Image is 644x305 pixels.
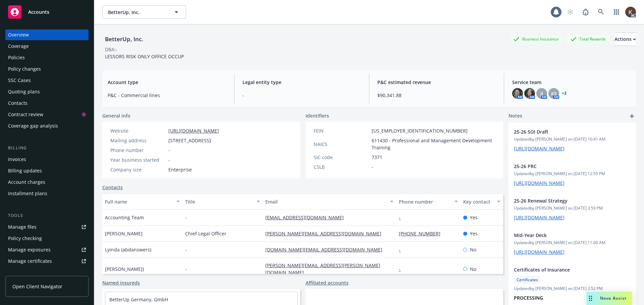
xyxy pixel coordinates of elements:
[628,112,636,120] a: add
[399,214,406,221] a: -
[105,214,144,221] span: Accounting Team
[5,267,89,278] a: Manage claims
[399,198,450,205] div: Phone number
[102,5,186,19] button: BetterUp, Inc.
[5,222,89,232] a: Manage files
[377,79,496,86] span: P&C estimated revenue
[514,136,631,142] span: Updated by [PERSON_NAME] on [DATE] 10:41 AM
[514,295,543,301] strong: PROCESSING
[185,230,226,237] span: Chief Legal Officer
[8,188,47,199] div: Installment plans
[372,163,373,170] span: -
[109,296,168,303] a: BetterUp Germany, GmbH
[567,35,609,43] div: Total Rewards
[5,64,89,74] a: Policy changes
[5,29,89,40] a: Overview
[5,109,89,120] a: Contract review
[102,112,130,119] span: General info
[185,246,187,253] span: -
[377,92,496,99] span: $90,341.88
[185,198,253,205] div: Title
[399,266,406,272] a: -
[8,233,42,244] div: Policy checking
[108,9,166,16] span: BetterUp, Inc.
[168,166,192,173] span: Enterprise
[5,177,89,187] a: Account charges
[5,154,89,165] a: Invoices
[508,157,636,192] div: 25-26 PRCUpdatedby [PERSON_NAME] on [DATE] 12:55 PM[URL][DOMAIN_NAME]
[461,194,503,210] button: Key contact
[372,127,468,134] span: [US_EMPLOYER_IDENTIFICATION_NUMBER]
[5,52,89,63] a: Policies
[514,266,613,273] span: Certificates of Insurance
[5,41,89,52] a: Coverage
[5,86,89,97] a: Quoting plans
[470,214,478,221] span: Yes
[372,137,495,151] span: 611430 - Professional and Management Development Training
[551,90,557,97] span: KS
[110,137,166,144] div: Mailing address
[8,244,51,255] div: Manage exposures
[102,184,123,191] a: Contacts
[399,230,446,237] a: [PHONE_NUMBER]
[12,283,62,290] span: Open Client Navigator
[168,156,170,163] span: -
[5,121,89,131] a: Coverage gap analysis
[185,214,187,221] span: -
[28,9,49,15] span: Accounts
[314,141,369,148] div: NAICS
[625,7,636,17] img: photo
[8,177,45,187] div: Account charges
[5,244,89,255] a: Manage exposures
[463,198,493,205] div: Key contact
[102,279,140,286] a: Named insureds
[105,53,184,60] span: LESSORS RISK ONLY OFFICE OCCUP
[514,240,631,246] span: Updated by [PERSON_NAME] on [DATE] 11:00 AM
[514,145,565,152] a: [URL][DOMAIN_NAME]
[5,188,89,199] a: Installment plans
[168,147,170,154] span: -
[108,92,226,99] span: P&C - Commercial lines
[512,88,523,99] img: photo
[399,246,406,253] a: -
[5,98,89,108] a: Contacts
[514,286,631,292] span: Updated by [PERSON_NAME] on [DATE] 2:52 PM
[243,92,361,99] span: -
[265,262,380,276] a: [PERSON_NAME][EMAIL_ADDRESS][PERSON_NAME][DOMAIN_NAME]
[600,295,627,301] span: Nova Assist
[168,128,219,134] a: [URL][DOMAIN_NAME]
[517,277,538,283] span: Certificates
[110,166,166,173] div: Company size
[614,32,636,46] button: Actions
[8,165,42,176] div: Billing updates
[105,246,151,253] span: Lyinda (abdanswers)
[110,147,166,154] div: Phone number
[8,98,28,108] div: Contacts
[8,256,52,266] div: Manage certificates
[470,265,476,273] span: No
[470,246,476,253] span: No
[8,41,29,52] div: Coverage
[396,194,460,210] button: Phone number
[514,128,613,135] span: 25-26 SOI Draft
[8,222,37,232] div: Manage files
[5,165,89,176] a: Billing updates
[579,5,592,19] a: Report a Bug
[514,249,565,255] a: [URL][DOMAIN_NAME]
[514,197,613,204] span: 25-26 Renewal Strategy
[105,265,144,273] span: [PERSON_NAME])
[102,35,146,44] div: BetterUp, Inc.
[514,163,613,170] span: 25-26 PRC
[105,198,172,205] div: Full name
[5,233,89,244] a: Policy checking
[524,88,535,99] img: photo
[168,137,211,144] span: [STREET_ADDRESS]
[514,205,631,211] span: Updated by [PERSON_NAME] on [DATE] 3:59 PM
[306,112,329,119] span: Identifiers
[8,75,31,86] div: SSC Cases
[265,198,386,205] div: Email
[5,212,89,219] div: Tools
[508,123,636,157] div: 25-26 SOI DraftUpdatedby [PERSON_NAME] on [DATE] 10:41 AM[URL][DOMAIN_NAME]
[8,86,40,97] div: Quoting plans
